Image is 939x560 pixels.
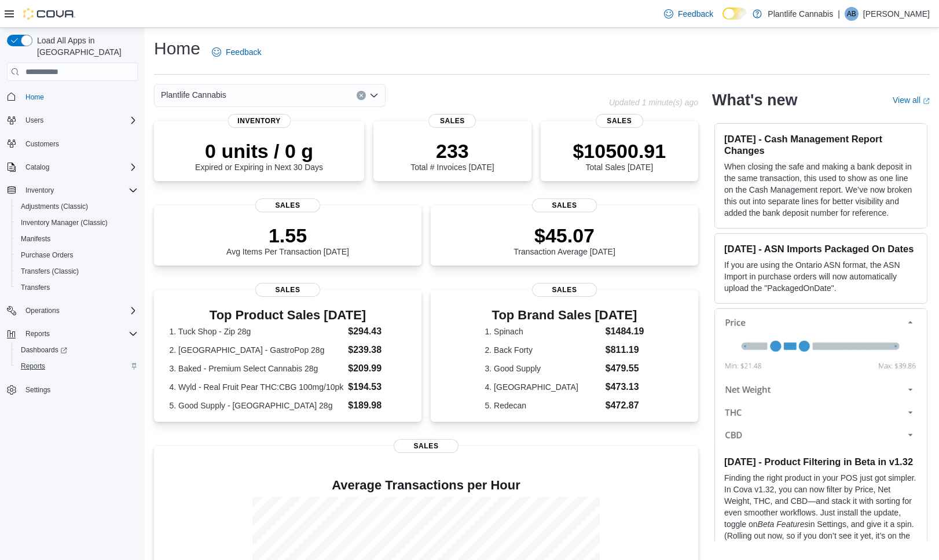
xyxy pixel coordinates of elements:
[170,381,344,393] dt: 4. Wyld - Real Fruit Pear THC:CBG 100mg/10pk
[207,40,266,64] a: Feedback
[923,98,930,105] svg: External link
[21,304,64,318] button: Operations
[357,91,366,100] button: Clear input
[23,8,75,20] img: Cova
[21,250,74,260] span: Purchase Orders
[838,7,840,21] p: |
[16,248,78,262] a: Purchase Orders
[16,232,138,246] span: Manifests
[21,234,50,244] span: Manifests
[12,342,142,358] a: Dashboards
[12,198,142,215] button: Adjustments (Classic)
[21,304,138,318] span: Operations
[25,139,59,149] span: Customers
[16,281,54,294] a: Transfers
[724,456,918,467] h3: [DATE] - Product Filtering in Beta in v1.32
[226,46,261,58] span: Feedback
[16,264,138,278] span: Transfers (Classic)
[513,224,615,247] p: $45.07
[195,139,323,163] p: 0 units / 0 g
[724,243,918,255] h3: [DATE] - ASN Imports Packaged On Dates
[893,95,930,105] a: View allExternal link
[25,163,49,172] span: Catalog
[170,400,344,411] dt: 5. Good Supply - [GEOGRAPHIC_DATA] 28g
[768,7,833,21] p: Plantlife Cannabis
[25,116,43,125] span: Users
[21,137,64,151] a: Customers
[21,327,138,341] span: Reports
[12,231,142,247] button: Manifests
[21,113,138,127] span: Users
[154,37,200,60] h1: Home
[21,160,54,174] button: Catalog
[606,399,644,412] dd: $472.87
[12,263,142,279] button: Transfers (Classic)
[573,139,666,172] div: Total Sales [DATE]
[25,186,54,195] span: Inventory
[394,439,459,453] span: Sales
[410,139,494,163] p: 233
[485,344,601,356] dt: 2. Back Forty
[2,326,142,342] button: Reports
[513,224,615,256] div: Transaction Average [DATE]
[226,224,349,247] p: 1.55
[16,216,138,230] span: Inventory Manager (Classic)
[195,139,323,172] div: Expired or Expiring in Next 30 Days
[228,114,291,128] span: Inventory
[16,343,138,357] span: Dashboards
[485,308,644,322] h3: Top Brand Sales [DATE]
[845,7,859,21] div: Aaron Black
[25,385,50,395] span: Settings
[170,308,406,322] h3: Top Product Sales [DATE]
[21,183,138,197] span: Inventory
[724,133,918,156] h3: [DATE] - Cash Management Report Changes
[606,362,644,375] dd: $479.55
[170,363,344,374] dt: 3. Baked - Premium Select Cannabis 28g
[170,326,344,337] dt: 1. Tuck Shop - Zip 28g
[16,200,138,213] span: Adjustments (Classic)
[16,232,55,246] a: Manifests
[16,216,112,230] a: Inventory Manager (Classic)
[2,159,142,175] button: Catalog
[255,283,320,297] span: Sales
[21,183,58,197] button: Inventory
[348,343,406,357] dd: $239.38
[21,113,48,127] button: Users
[21,345,67,355] span: Dashboards
[21,202,88,211] span: Adjustments (Classic)
[163,478,689,492] h4: Average Transactions per Hour
[25,329,50,338] span: Reports
[161,88,226,102] span: Plantlife Cannabis
[12,279,142,296] button: Transfers
[410,139,494,172] div: Total # Invoices [DATE]
[12,247,142,263] button: Purchase Orders
[722,20,723,20] span: Dark Mode
[16,281,138,294] span: Transfers
[7,83,138,428] nav: Complex example
[21,89,138,104] span: Home
[863,7,930,21] p: [PERSON_NAME]
[12,215,142,231] button: Inventory Manager (Classic)
[724,161,918,219] p: When closing the safe and making a bank deposit in the same transaction, this used to show as one...
[25,306,60,315] span: Operations
[21,137,138,151] span: Customers
[16,343,72,357] a: Dashboards
[255,198,320,212] span: Sales
[573,139,666,163] p: $10500.91
[226,224,349,256] div: Avg Items Per Transaction [DATE]
[485,381,601,393] dt: 4. [GEOGRAPHIC_DATA]
[369,91,379,100] button: Open list of options
[21,283,50,292] span: Transfers
[348,399,406,412] dd: $189.98
[21,383,55,397] a: Settings
[348,325,406,338] dd: $294.43
[724,472,918,553] p: Finding the right product in your POS just got simpler. In Cova v1.32, you can now filter by Pric...
[659,2,718,25] a: Feedback
[16,200,93,213] a: Adjustments (Classic)
[712,91,797,109] h2: What's new
[2,112,142,128] button: Users
[21,327,54,341] button: Reports
[596,114,643,128] span: Sales
[485,400,601,411] dt: 5. Redecan
[429,114,476,128] span: Sales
